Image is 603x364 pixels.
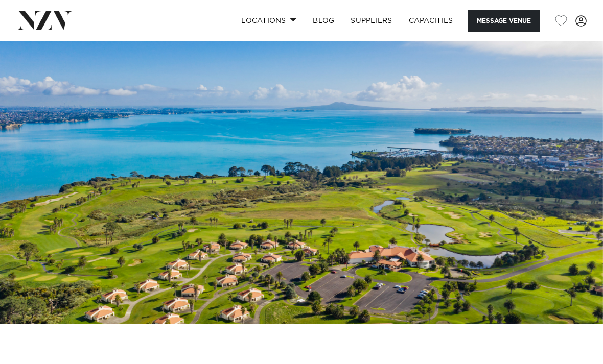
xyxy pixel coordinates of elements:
button: Message Venue [468,10,540,32]
a: SUPPLIERS [342,10,400,32]
img: nzv-logo.png [16,11,72,30]
a: BLOG [305,10,342,32]
a: Capacities [401,10,461,32]
a: Locations [233,10,305,32]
